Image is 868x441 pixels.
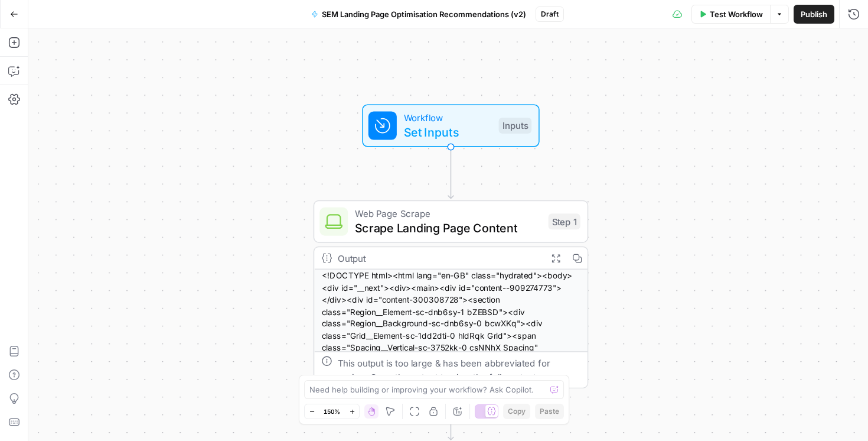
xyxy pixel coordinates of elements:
[304,5,533,24] button: SEM Landing Page Optimisation Recommendations (v2)
[540,406,559,417] span: Paste
[322,8,526,20] span: SEM Landing Page Optimisation Recommendations (v2)
[337,251,539,265] div: Output
[691,5,770,24] button: Test Workflow
[314,200,589,388] div: Web Page ScrapeScrape Landing Page ContentStep 1Output<!DOCTYPE html><html lang="en-GB" class="hy...
[370,371,438,382] span: Copy the output
[355,206,541,220] span: Web Page Scrape
[801,8,827,20] span: Publish
[355,219,541,236] span: Scrape Landing Page Content
[549,213,580,229] div: Step 1
[541,9,559,20] span: Draft
[337,355,580,384] div: This output is too large & has been abbreviated for review. to view the full content.
[314,104,589,147] div: WorkflowSet InputsInputs
[508,406,526,417] span: Copy
[404,123,492,141] span: Set Inputs
[324,407,340,416] span: 150%
[499,118,532,134] div: Inputs
[404,111,492,125] span: Workflow
[710,8,763,20] span: Test Workflow
[448,388,453,440] g: Edge from step_1 to step_2
[794,5,834,24] button: Publish
[503,404,530,419] button: Copy
[448,147,453,199] g: Edge from start to step_1
[535,404,564,419] button: Paste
